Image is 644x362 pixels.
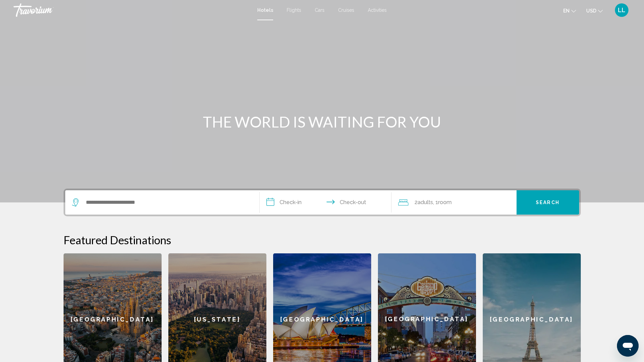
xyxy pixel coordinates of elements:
[391,190,517,215] button: Travelers: 2 adults, 0 children
[287,7,301,13] a: Flights
[618,7,625,13] span: LL
[613,3,630,17] button: User Menu
[586,6,603,16] button: Change currency
[586,8,596,13] span: USD
[257,7,273,13] a: Hotels
[64,233,581,247] h2: Featured Destinations
[338,7,354,13] a: Cruises
[418,199,433,205] span: Adults
[617,335,639,357] iframe: Button to launch messaging window
[563,6,576,16] button: Change language
[260,190,391,215] button: Check in and out dates
[563,8,570,13] span: en
[536,200,559,205] span: Search
[315,7,325,13] a: Cars
[65,190,579,215] div: Search widget
[414,198,433,207] span: 2
[14,3,251,17] a: Travorium
[438,199,452,205] span: Room
[195,113,449,131] h1: THE WORLD IS WAITING FOR YOU
[433,198,452,207] span: , 1
[368,7,387,13] a: Activities
[517,190,579,215] button: Search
